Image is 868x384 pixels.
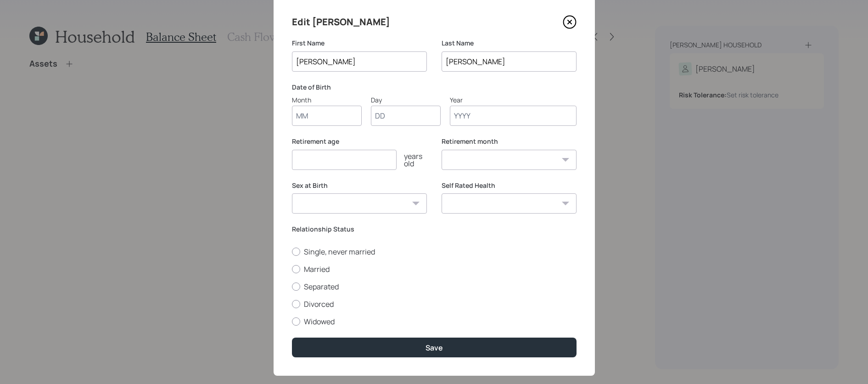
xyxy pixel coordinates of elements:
div: Month [292,95,362,105]
label: First Name [292,39,427,48]
label: Self Rated Health [442,181,577,190]
label: Divorced [292,299,577,309]
input: Year [450,106,577,126]
div: Year [450,95,577,105]
label: Retirement month [442,137,577,146]
label: Widowed [292,316,577,327]
div: Day [371,95,441,105]
label: Relationship Status [292,225,577,234]
label: Separated [292,282,577,292]
div: Save [426,343,443,353]
label: Retirement age [292,137,427,146]
label: Sex at Birth [292,181,427,190]
label: Date of Birth [292,83,577,92]
input: Day [371,106,441,126]
label: Married [292,264,577,274]
input: Month [292,106,362,126]
label: Single, never married [292,247,577,257]
button: Save [292,338,577,357]
label: Last Name [442,39,577,48]
h4: Edit [PERSON_NAME] [292,15,390,29]
div: years old [397,152,427,167]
